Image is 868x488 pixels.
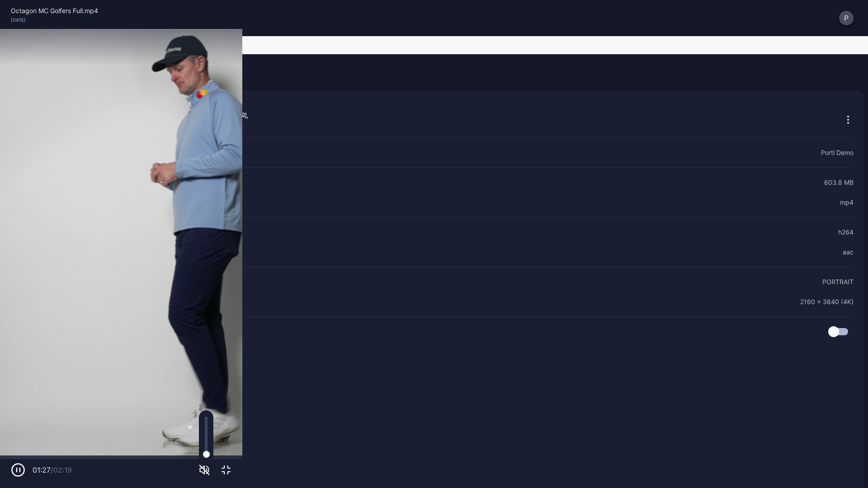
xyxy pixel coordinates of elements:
div: 2160 x 3840 (4K) [800,296,854,307]
div: h264 [838,227,854,238]
div: mp4 [840,197,854,208]
div: PORTRAIT [822,277,854,287]
div: 603.8 MB [824,177,854,188]
div: Portl Demo [821,147,854,158]
div: aac [843,247,854,258]
button: P [839,11,854,25]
